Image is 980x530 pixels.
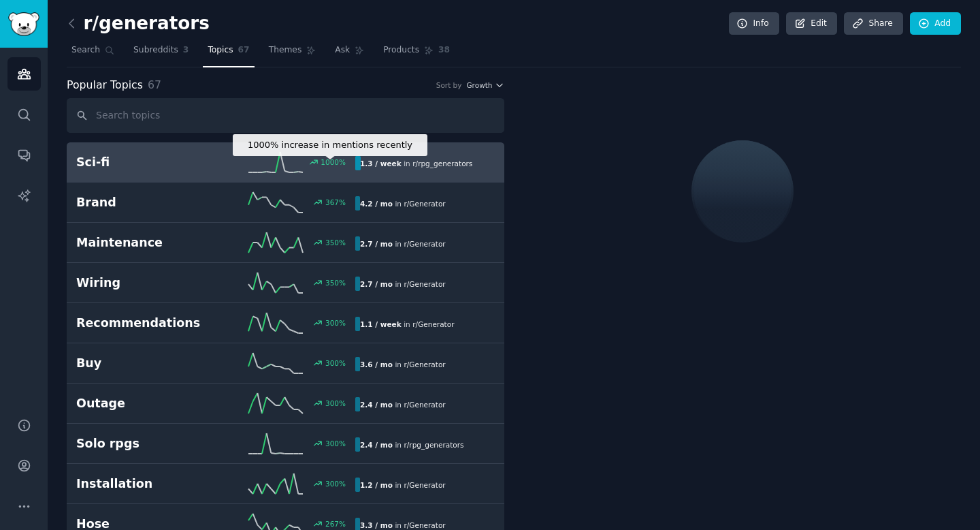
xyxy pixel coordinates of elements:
[404,441,463,449] span: r/ rpg_generators
[67,98,504,133] input: Search topics
[76,395,216,412] h2: Outage
[67,464,504,504] a: Installation300%1.2 / moin r/Generator
[325,439,346,448] div: 300 %
[67,13,210,35] h2: r/generators
[325,519,346,529] div: 267 %
[67,384,504,424] a: Outage300%2.4 / moin r/Generator
[412,320,454,328] span: r/ Generator
[76,476,216,493] h2: Installation
[203,40,254,67] a: Topics67
[325,238,346,247] div: 350 %
[76,275,216,292] h2: Wiring
[355,357,451,371] div: in
[76,194,216,211] h2: Brand
[183,44,189,57] span: 3
[76,355,216,372] h2: Buy
[360,441,393,449] b: 2.4 / mo
[133,44,178,57] span: Subreddits
[238,44,250,57] span: 67
[436,80,462,90] div: Sort by
[76,315,216,332] h2: Recommendations
[360,401,393,409] b: 2.4 / mo
[355,277,451,291] div: in
[325,318,346,328] div: 300 %
[404,280,445,288] span: r/ Generator
[208,44,233,57] span: Topics
[404,200,445,208] span: r/ Generator
[466,80,492,90] span: Growth
[404,360,445,369] span: r/ Generator
[729,12,779,35] a: Info
[378,40,455,67] a: Products38
[355,236,451,251] div: in
[360,240,393,248] b: 2.7 / mo
[404,401,445,409] span: r/ Generator
[67,343,504,384] a: Buy300%3.6 / moin r/Generator
[360,280,393,288] b: 2.7 / mo
[355,317,459,331] div: in
[67,424,504,464] a: Solo rpgs300%2.4 / moin r/rpg_generators
[355,478,451,492] div: in
[466,80,504,90] button: Growth
[330,40,369,67] a: Ask
[67,223,504,263] a: Maintenance350%2.7 / moin r/Generator
[321,157,346,167] div: 1000 %
[269,44,302,57] span: Themes
[71,44,100,57] span: Search
[325,278,346,287] div: 350 %
[67,142,504,183] a: Sci-fi1000%1.3 / weekin r/rpg_generators1000% increase in mentions recently
[76,234,216,251] h2: Maintenance
[360,159,402,168] b: 1.3 / week
[67,77,143,94] span: Popular Topics
[325,358,346,368] div: 300 %
[844,12,902,35] a: Share
[404,481,445,489] span: r/ Generator
[404,240,445,248] span: r/ Generator
[355,397,451,411] div: in
[76,154,216,171] h2: Sci-fi
[67,40,119,67] a: Search
[264,40,321,67] a: Themes
[910,12,961,35] a: Add
[325,399,346,408] div: 300 %
[355,196,451,211] div: in
[335,44,350,57] span: Ask
[67,303,504,343] a: Recommendations300%1.1 / weekin r/Generator
[786,12,837,35] a: Edit
[67,183,504,223] a: Brand367%4.2 / moin r/Generator
[360,521,393,529] b: 3.3 / mo
[383,44,419,57] span: Products
[360,200,393,208] b: 4.2 / mo
[438,44,450,57] span: 38
[148,78,161,91] span: 67
[412,159,472,168] span: r/ rpg_generators
[76,435,216,452] h2: Solo rpgs
[129,40,193,67] a: Subreddits3
[360,481,393,489] b: 1.2 / mo
[67,263,504,303] a: Wiring350%2.7 / moin r/Generator
[325,479,346,488] div: 300 %
[360,360,393,369] b: 3.6 / mo
[325,198,346,207] div: 367 %
[355,156,477,170] div: in
[404,521,445,529] span: r/ Generator
[8,12,39,36] img: GummySearch logo
[360,320,402,328] b: 1.1 / week
[355,437,469,452] div: in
